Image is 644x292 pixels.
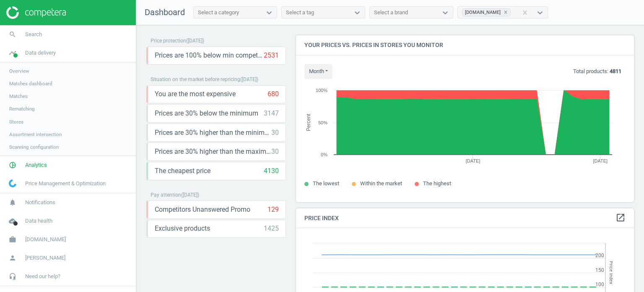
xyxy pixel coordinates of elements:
div: 129 [267,205,279,214]
span: You are the most expensive [155,89,236,99]
tspan: [DATE] [466,158,480,163]
i: cloud_done [5,213,21,229]
button: month [304,64,332,79]
span: Data health [25,217,52,225]
span: Matches dashboard [9,80,52,87]
text: 200 [595,253,604,258]
span: Matches [9,93,28,100]
span: Price Management & Optimization [25,180,106,187]
text: 100% [316,88,327,93]
span: ( [DATE] ) [181,192,199,198]
text: 100 [595,281,604,287]
span: Need our help? [25,273,60,280]
i: search [5,26,21,42]
tspan: Price Index [608,261,614,284]
text: 0% [321,152,327,157]
span: Search [25,31,42,38]
span: ( [DATE] ) [186,38,204,44]
tspan: Percent [306,113,312,131]
span: [DOMAIN_NAME] [25,236,66,243]
div: 680 [267,89,279,99]
span: Prices are 100% below min competitor [155,51,264,60]
span: Stores [9,118,23,125]
div: Select a category [198,9,239,16]
span: Rematching [9,105,35,112]
span: Prices are 30% higher than the maximal [155,147,271,156]
span: Situation on the market before repricing [151,76,240,82]
span: Prices are 30% below the minimum [155,109,258,118]
i: headset_mic [5,268,21,284]
span: The cheapest price [155,166,210,176]
span: Overview [9,68,29,74]
div: Select a brand [374,9,408,16]
b: 4811 [610,68,621,74]
span: ( [DATE] ) [240,76,258,82]
span: Scanning configuration [9,144,59,150]
tspan: [DATE] [593,158,608,163]
div: 2531 [264,51,279,60]
i: work [5,231,21,247]
h4: Your prices vs. prices in stores you monitor [296,35,634,55]
span: Price protection [151,38,186,44]
span: Exclusive products [155,224,210,233]
i: open_in_new [615,213,626,223]
div: 1425 [264,224,279,233]
img: wGWNvw8QSZomAAAAABJRU5ErkJggg== [9,179,16,187]
text: 50% [318,120,327,125]
i: timeline [5,45,21,61]
a: open_in_new [615,213,626,224]
img: ajHJNr6hYgQAAAAASUVORK5CYII= [6,6,66,19]
span: The highest [423,180,451,187]
span: Notifications [25,199,55,206]
div: [DOMAIN_NAME] [462,9,501,16]
i: pie_chart_outlined [5,157,21,173]
text: 150 [595,267,604,273]
div: 30 [271,128,279,137]
div: 3147 [264,109,279,118]
span: Data delivery [25,49,56,57]
span: Analytics [25,161,47,169]
span: Competitors Unanswered Promo [155,205,250,214]
p: Total products: [573,68,621,75]
div: Select a tag [286,9,314,16]
span: Within the market [360,180,402,187]
div: 30 [271,147,279,156]
span: Assortment intersection [9,131,62,138]
i: notifications [5,195,21,210]
span: Dashboard [145,7,185,17]
i: person [5,250,21,266]
div: 4130 [264,166,279,176]
h4: Price Index [296,208,634,228]
span: [PERSON_NAME] [25,254,65,262]
span: Pay attention [151,192,181,198]
span: Prices are 30% higher than the minimum [155,128,271,137]
span: The lowest [313,180,339,187]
